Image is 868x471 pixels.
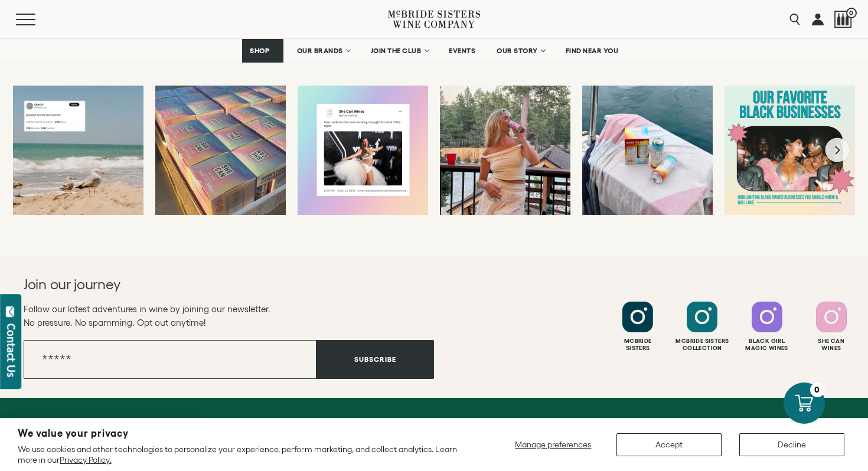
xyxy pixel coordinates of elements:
a: cue the tears...... [13,86,143,215]
button: Next slide [825,138,850,162]
button: Manage preferences [508,433,599,456]
span: SHOP [250,47,270,55]
button: Accept [616,433,722,456]
span: OUR STORY [497,47,538,55]
input: Email [24,340,316,379]
div: Contact Us [5,323,17,377]
a: We’re BACK baby🌟 restocked & ready to rumble🪩 brighter cans, & even MORE d... [155,86,286,215]
div: Mcbride Sisters Collection [671,338,733,352]
a: OUR BRANDS [289,39,357,63]
div: Mcbride Sisters [607,338,668,352]
a: Follow McBride Sisters Collection on Instagram Mcbride SistersCollection [671,302,733,352]
button: Subscribe [316,340,434,379]
a: SHOP [242,39,283,63]
span: Manage preferences [515,440,591,449]
a: FIND NEAR YOU [558,39,626,63]
p: Follow our latest adventures in wine by joining our newsletter. No pressure. No spamming. Opt out... [24,302,434,329]
a: swipe to see what happens when SHE CAN comes to the lake 🚤 🫧🥂🪩 checking ... [440,86,570,215]
a: Follow Black Girl Magic Wines on Instagram Black GirlMagic Wines [736,302,798,352]
span: OUR BRANDS [297,47,343,55]
h2: Join our journey [24,275,393,294]
a: OUR STORY [489,39,552,63]
span: 0 [846,8,857,18]
a: if you don’t know, now you know 🛍️ wrapping up Black Business month by putt... [725,86,855,215]
div: 0 [810,382,825,397]
a: EVENTS [441,39,483,63]
span: FIND NEAR YOU [566,47,619,55]
span: JOIN THE CLUB [371,47,422,55]
div: She Can Wines [801,338,862,352]
p: We use cookies and other technologies to personalize your experience, perform marketing, and coll... [18,444,466,465]
button: Decline [739,433,844,456]
button: Mobile Menu Trigger [16,14,58,25]
a: Follow McBride Sisters on Instagram McbrideSisters [607,302,668,352]
h2: We value your privacy [18,429,466,439]
div: Black Girl Magic Wines [736,338,798,352]
a: Dare we say our wines are…award winning??🤯 pick up your trophy 🏆 Target, W... [298,86,428,215]
a: every boat day needs a good spritz, & we’ve got the just the one 🥂 grateful ... [582,86,713,215]
a: Follow SHE CAN Wines on Instagram She CanWines [801,302,862,352]
a: JOIN THE CLUB [363,39,436,63]
span: EVENTS [449,47,475,55]
a: Privacy Policy. [60,455,111,465]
